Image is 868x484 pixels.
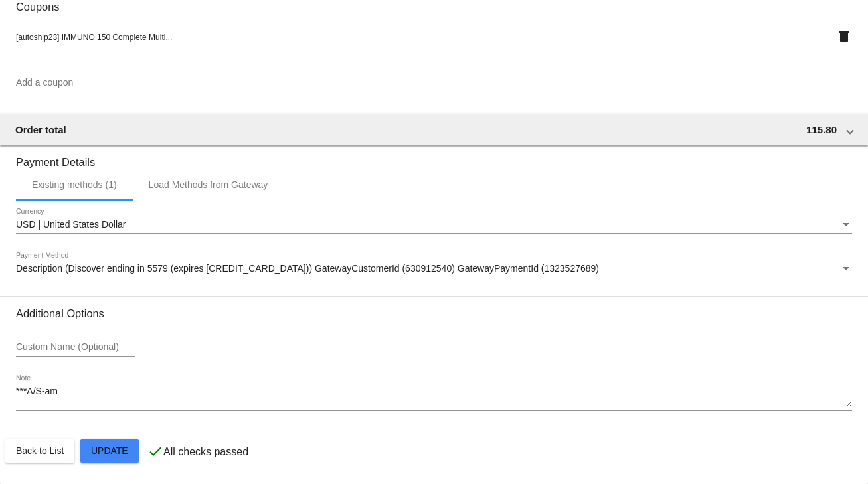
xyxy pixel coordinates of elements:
[149,179,268,190] div: Load Methods from Gateway
[16,219,126,230] span: USD | United States Dollar
[80,439,139,463] button: Update
[147,444,163,459] mat-icon: check
[163,446,248,458] p: All checks passed
[836,29,852,44] mat-icon: delete
[16,263,599,274] span: Description (Discover ending in 5579 (expires [CREDIT_CARD_DATA])) GatewayCustomerId (630912540) ...
[16,220,852,230] mat-select: Currency
[16,445,64,456] span: Back to List
[32,179,117,190] div: Existing methods (1)
[16,146,852,169] h3: Payment Details
[16,264,852,274] mat-select: Payment Method
[16,78,852,88] input: Add a coupon
[16,342,135,353] input: Custom Name (Optional)
[16,33,172,42] span: [autoship23] IMMUNO 150 Complete Multi...
[16,307,852,320] h3: Additional Options
[91,445,128,456] span: Update
[5,439,74,463] button: Back to List
[806,124,837,135] span: 115.80
[15,124,66,135] span: Order total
